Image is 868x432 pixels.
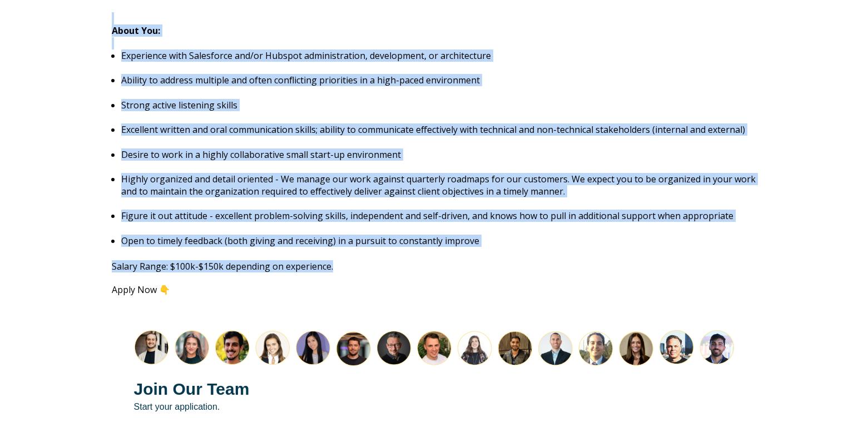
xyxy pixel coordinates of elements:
p: Open to timely feedback (both giving and receiving) in a pursuit to constantly improve [121,235,756,247]
p: Figure it out attitude - excellent problem-solving skills, independent and self-driven, and knows... [121,210,756,222]
p: Apply Now 👇 [112,285,757,295]
p: Salary Range: $100k-$150k depending on experience. [112,260,757,272]
p: Highly organized and detail oriented - We manage our work against quarterly roadmaps for our cust... [121,173,756,197]
p: Desire to work in a highly collaborative small start-up environment [121,148,756,161]
img: Join the Lean Layer team [134,330,735,366]
p: Excellent written and oral communication skills; ability to communicate effectively with technica... [121,123,756,136]
p: Experience with Salesforce and/or Hubspot administration, development, or architecture [121,49,756,62]
p: Start your application. [134,378,735,413]
p: Strong active listening skills [121,99,756,111]
p: Ability to address multiple and often conflicting priorities in a high-paced environment [121,74,756,86]
strong: About You: [112,24,160,37]
strong: Join Our Team [134,380,250,398]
